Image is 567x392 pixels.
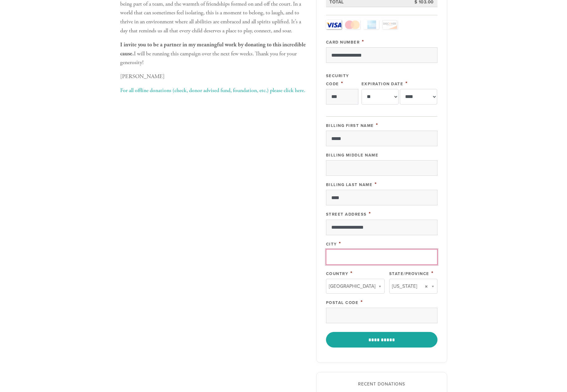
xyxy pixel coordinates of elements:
[120,40,307,67] p: I will be running this campaign over the next few weeks. Thank you for your generosity!
[326,123,374,128] label: Billing First Name
[120,41,306,57] b: I invite you to be a partner in my meaningful work by donating to this incredible cause.
[326,300,359,305] label: Postal Code
[405,80,408,87] span: This field is required.
[326,242,337,247] label: City
[382,20,398,29] a: Discover
[326,73,349,86] label: Security Code
[326,40,360,45] label: Card Number
[329,282,376,290] span: [GEOGRAPHIC_DATA]
[362,38,364,45] span: This field is required.
[361,299,363,306] span: This field is required.
[389,271,429,276] label: State/Province
[326,20,342,29] a: Visa
[375,181,377,188] span: This field is required.
[431,270,434,277] span: This field is required.
[326,271,348,276] label: Country
[120,87,305,94] a: For all offline donations (check, donor advised fund, foundation, etc.) please click here.
[339,240,341,247] span: This field is required.
[326,212,367,217] label: Street Address
[326,279,385,294] a: [GEOGRAPHIC_DATA]
[350,270,353,277] span: This field is required.
[326,382,437,387] h2: Recent Donations
[120,72,307,81] p: [PERSON_NAME]
[400,89,437,105] select: Expiration Date year
[326,182,373,187] label: Billing Last Name
[341,80,343,87] span: This field is required.
[376,122,378,128] span: This field is required.
[369,210,371,217] span: This field is required.
[361,82,404,86] label: Expiration Date
[345,20,360,29] a: MasterCard
[389,279,437,294] a: [US_STATE]
[361,89,399,105] select: Expiration Date month
[363,20,379,29] a: Amex
[392,282,417,290] span: [US_STATE]
[326,153,379,158] label: Billing Middle Name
